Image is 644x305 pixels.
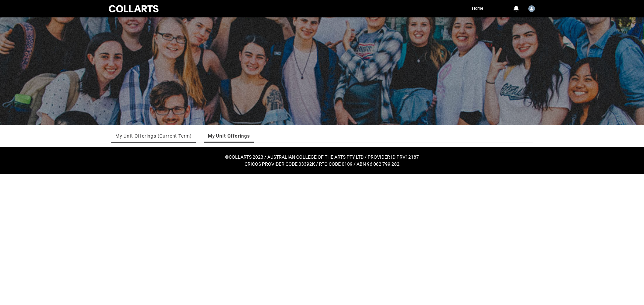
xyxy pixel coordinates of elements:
[470,3,485,13] a: Home
[208,129,250,143] a: My Unit Offerings
[111,129,196,143] li: My Unit Offerings (Current Term)
[527,3,537,13] button: User Profile Alex.Aldrich
[115,129,192,143] a: My Unit Offerings (Current Term)
[528,5,535,12] img: Alex.Aldrich
[204,129,254,143] li: My Unit Offerings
